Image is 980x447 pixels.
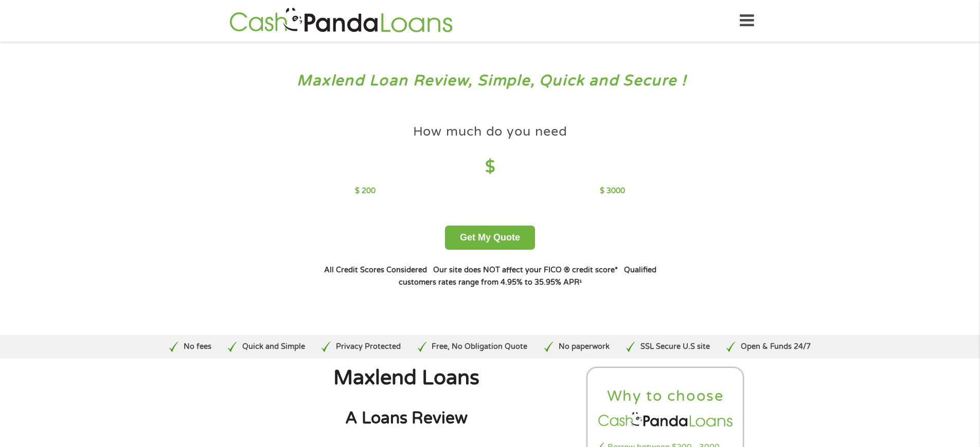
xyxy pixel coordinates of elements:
[355,157,625,178] h4: $
[184,341,211,352] p: No fees
[741,341,811,352] p: Open & Funds 24/7
[413,123,567,140] h4: How much do you need
[236,408,577,429] h2: A Loans Review
[242,341,305,352] p: Quick and Simple
[226,6,456,35] img: GetLoanNow Logo
[640,341,710,352] p: SSL Secure U.S site
[355,185,376,197] p: $ 200
[324,266,427,274] strong: All Credit Scores Considered
[432,341,527,352] p: Free, No Obligation Quote
[333,366,479,390] span: Maxlend Loans
[336,341,401,352] p: Privacy Protected
[433,266,618,274] strong: Our site does NOT affect your FICO ® credit score*
[445,226,535,250] button: Get My Quote
[596,387,735,406] h2: Why to choose
[600,185,625,197] p: $ 3000
[30,71,951,90] h3: Maxlend Loan Review, Simple, Quick and Secure !
[559,341,610,352] p: No paperwork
